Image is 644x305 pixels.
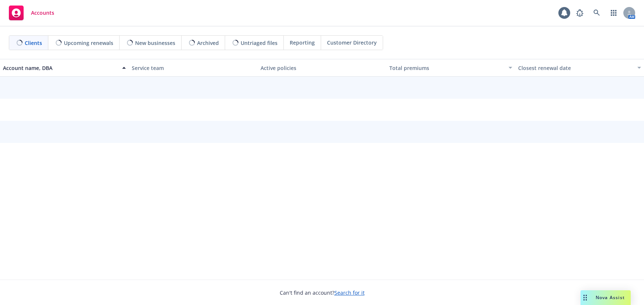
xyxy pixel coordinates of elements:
span: Archived [197,39,219,47]
button: Active policies [258,59,386,77]
div: Active policies [261,64,383,72]
div: Closest renewal date [518,64,633,72]
button: Total premiums [386,59,515,77]
button: Closest renewal date [515,59,644,77]
span: Nova Assist [596,294,625,301]
span: Can't find an account? [280,289,365,297]
div: Drag to move [581,290,590,305]
div: Account name, DBA [3,64,118,72]
a: Search [589,6,604,20]
div: Service team [132,64,255,72]
span: Untriaged files [241,39,278,47]
span: Customer Directory [327,39,377,46]
span: Accounts [31,10,54,16]
button: Service team [129,59,258,77]
button: Nova Assist [581,290,631,305]
span: Reporting [290,39,315,46]
span: Clients [25,39,42,47]
span: Upcoming renewals [64,39,113,47]
a: Switch app [606,6,621,20]
a: Accounts [6,3,57,23]
a: Search for it [334,289,365,296]
span: New businesses [135,39,175,47]
div: Total premiums [389,64,504,72]
a: Report a Bug [572,6,587,20]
